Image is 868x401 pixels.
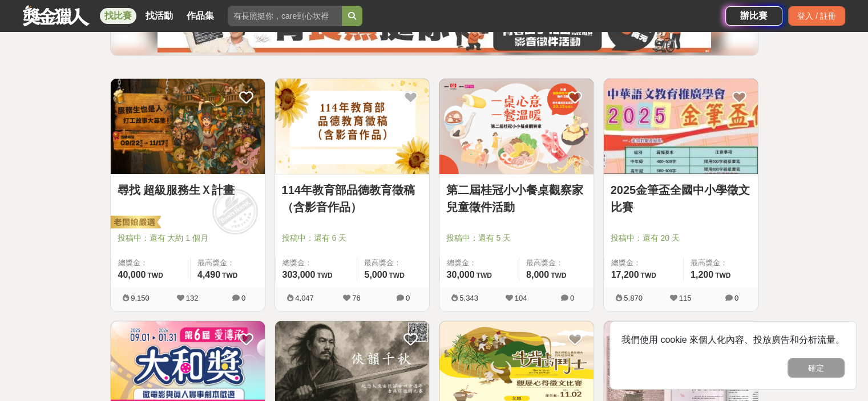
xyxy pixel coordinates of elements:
[147,272,163,280] span: TWD
[118,181,258,199] a: 尋找 超級服務生Ｘ計畫
[141,8,177,24] a: 找活動
[439,79,594,175] a: Cover Image
[604,79,758,175] a: Cover Image
[406,294,410,302] span: 0
[282,181,422,216] a: 114年教育部品德教育徵稿（含影音作品）
[570,294,574,302] span: 0
[715,272,730,280] span: TWD
[118,270,146,280] span: 40,000
[275,79,429,175] a: Cover Image
[111,79,265,175] a: Cover Image
[389,272,404,280] span: TWD
[439,79,594,174] img: Cover Image
[111,79,265,174] img: Cover Image
[295,294,314,302] span: 4,047
[118,257,183,269] span: 總獎金：
[228,6,342,26] input: 有長照挺你，care到心坎裡！青春出手，拍出照顧 影音徵件活動
[476,272,491,280] span: TWD
[640,272,656,280] span: TWD
[551,272,566,280] span: TWD
[515,294,527,302] span: 104
[275,79,429,174] img: Cover Image
[317,272,332,280] span: TWD
[108,215,161,231] img: 老闆娘嚴選
[222,272,237,280] span: TWD
[197,257,258,269] span: 最高獎金：
[446,181,587,216] a: 第二屆桂冠小小餐桌觀察家兒童徵件活動
[364,257,422,269] span: 最高獎金：
[241,294,245,302] span: 0
[186,294,199,302] span: 132
[182,8,219,24] a: 作品集
[788,6,845,26] div: 登入 / 註冊
[131,294,150,302] span: 9,150
[621,335,845,345] span: 我們使用 cookie 來個人化內容、投放廣告和分析流量。
[352,294,360,302] span: 76
[282,270,316,280] span: 303,000
[459,294,478,302] span: 5,343
[118,232,258,244] span: 投稿中：還有 大約 1 個月
[447,270,475,280] span: 30,000
[624,294,643,302] span: 5,870
[611,270,639,280] span: 17,200
[679,294,692,302] span: 115
[526,257,587,269] span: 最高獎金：
[734,294,738,302] span: 0
[197,270,220,280] span: 4,490
[691,270,713,280] span: 1,200
[446,232,587,244] span: 投稿中：還有 5 天
[725,6,782,26] a: 辦比賽
[526,270,549,280] span: 8,000
[691,257,751,269] span: 最高獎金：
[282,257,350,269] span: 總獎金：
[788,358,845,378] button: 確定
[100,8,136,24] a: 找比賽
[282,232,422,244] span: 投稿中：還有 6 天
[611,257,676,269] span: 總獎金：
[611,181,751,216] a: 2025金筆盃全國中小學徵文比賽
[604,79,758,174] img: Cover Image
[364,270,387,280] span: 5,000
[447,257,512,269] span: 總獎金：
[611,232,751,244] span: 投稿中：還有 20 天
